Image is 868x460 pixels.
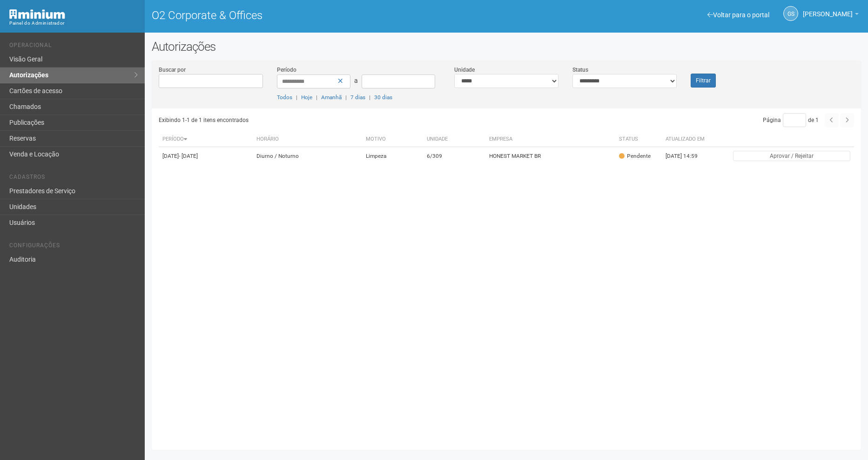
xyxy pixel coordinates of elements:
[707,11,769,19] a: Voltar para o portal
[733,151,850,161] button: Aprovar / Rejeitar
[374,94,392,101] a: 30 dias
[615,132,662,147] th: Status
[159,113,504,127] div: Exibindo 1-1 de 1 itens encontrados
[159,147,253,165] td: [DATE]
[369,94,370,101] span: |
[159,66,186,74] label: Buscar por
[152,40,861,54] h2: Autorizações
[691,74,716,88] button: Filtrar
[9,242,138,252] li: Configurações
[253,147,362,165] td: Diurno / Noturno
[152,9,499,21] h1: O2 Corporate & Offices
[572,66,588,74] label: Status
[803,12,859,19] a: [PERSON_NAME]
[485,132,615,147] th: Empresa
[350,94,365,101] a: 7 dias
[619,152,651,160] div: Pendente
[9,9,65,19] img: Minium
[485,147,615,165] td: HONEST MARKET BR
[662,147,713,165] td: [DATE] 14:59
[179,153,198,159] span: - [DATE]
[159,132,253,147] th: Período
[662,132,713,147] th: Atualizado em
[9,42,138,52] li: Operacional
[362,132,424,147] th: Motivo
[423,147,485,165] td: 6/309
[296,94,297,101] span: |
[803,1,853,18] span: Gabriela Souza
[454,66,475,74] label: Unidade
[277,66,296,74] label: Período
[345,94,347,101] span: |
[423,132,485,147] th: Unidade
[253,132,362,147] th: Horário
[354,77,358,84] span: a
[301,94,312,101] a: Hoje
[763,117,819,123] span: Página de 1
[9,174,138,183] li: Cadastros
[277,94,292,101] a: Todos
[9,19,138,27] div: Painel do Administrador
[321,94,342,101] a: Amanhã
[316,94,317,101] span: |
[783,6,798,21] a: GS
[362,147,424,165] td: Limpeza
